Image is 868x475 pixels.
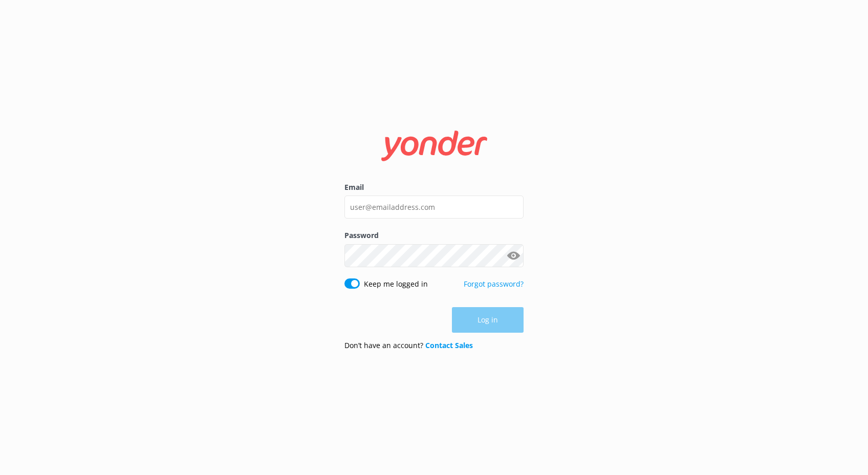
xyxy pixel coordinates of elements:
[344,182,524,193] label: Email
[464,279,524,289] a: Forgot password?
[425,340,473,350] a: Contact Sales
[503,245,524,266] button: Show password
[364,278,428,290] label: Keep me logged in
[344,230,524,241] label: Password
[344,340,473,351] p: Don’t have an account?
[344,196,524,219] input: user@emailaddress.com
